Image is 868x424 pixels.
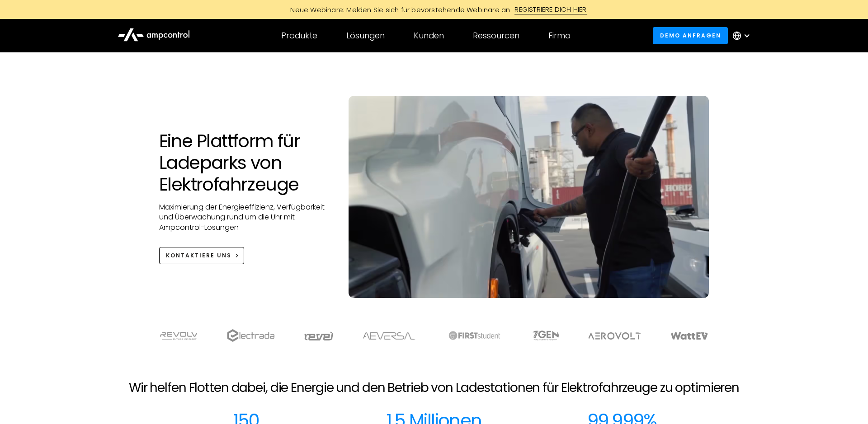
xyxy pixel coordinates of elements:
[281,31,317,41] div: Produkte
[346,31,385,41] div: Lösungen
[281,5,514,14] div: Neue Webinare: Melden Sie sich für bevorstehende Webinare an
[231,5,637,14] a: Neue Webinare: Melden Sie sich für bevorstehende Webinare anREGISTRIERE DICH HIER
[670,332,708,340] img: WattEV logo
[414,31,444,41] div: Kunden
[227,329,274,342] img: electrada logo
[473,31,519,41] div: Ressourcen
[159,130,330,195] h1: Eine Plattform für Ladeparks von Elektrofahrzeuge
[548,31,571,41] div: Firma
[129,380,739,396] h2: Wir helfen Flotten dabei, die Energie und den Betrieb von Ladestationen für Elektrofahrzeuge zu o...
[166,252,231,260] div: KONTAKTIERE UNS
[588,332,642,340] img: Aerovolt Logo
[159,202,330,233] p: Maximierung der Energieeffizienz, Verfügbarkeit und Überwachung rund um die Uhr mit Ampcontrol-Lö...
[514,5,586,14] div: REGISTRIERE DICH HIER
[653,27,728,44] a: Demo anfragen
[159,247,244,264] a: KONTAKTIERE UNS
